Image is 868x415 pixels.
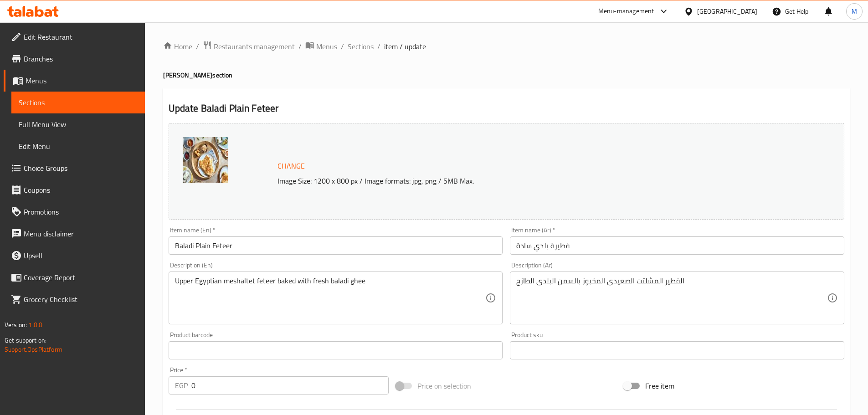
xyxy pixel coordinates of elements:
div: Menu-management [598,6,654,17]
span: Version: [5,319,27,331]
li: / [377,41,380,52]
a: Grocery Checklist [4,288,145,310]
span: Sections [19,97,138,108]
span: Grocery Checklist [24,294,138,305]
a: Coverage Report [4,266,145,288]
p: EGP [175,380,188,391]
textarea: الفطير المشلتت الصعيدى المخبوز بالسمن البلدى الطازج [516,277,827,320]
a: Upsell [4,245,145,266]
h2: Update Baladi Plain Feteer [169,102,844,115]
span: Free item [645,380,674,391]
span: Promotions [24,206,138,217]
span: M [852,6,857,16]
a: Branches [4,48,145,70]
li: / [298,41,302,52]
span: Change [277,159,305,173]
span: Menu disclaimer [24,228,138,239]
a: Edit Menu [11,135,145,157]
a: Menus [305,41,337,52]
p: Image Size: 1200 x 800 px / Image formats: jpg, png / 5MB Max. [274,175,760,186]
a: Coupons [4,179,145,201]
nav: breadcrumb [163,41,850,52]
a: Full Menu View [11,113,145,135]
a: Support.OpsPlatform [5,343,62,355]
span: Branches [24,53,138,64]
span: Full Menu View [19,119,138,130]
span: Coverage Report [24,272,138,283]
a: Restaurants management [203,41,295,52]
input: Please enter product sku [510,341,844,359]
li: / [341,41,344,52]
input: Enter name Ar [510,236,844,255]
span: Coupons [24,184,138,195]
span: Price on selection [417,380,471,391]
a: Promotions [4,201,145,223]
li: / [196,41,199,52]
span: Edit Restaurant [24,31,138,42]
span: Get support on: [5,334,46,346]
span: Choice Groups [24,163,138,174]
textarea: Upper Egyptian meshaltet feteer baked with fresh baladi ghee [175,277,486,320]
span: Edit Menu [19,141,138,152]
span: Restaurants management [214,41,295,52]
h4: [PERSON_NAME] section [163,71,850,80]
a: Menu disclaimer [4,223,145,245]
a: Choice Groups [4,157,145,179]
button: Change [274,157,308,175]
a: Edit Restaurant [4,26,145,48]
a: Menus [4,70,145,92]
a: Sections [11,92,145,113]
input: Please enter product barcode [169,341,503,359]
span: Menus [26,75,138,86]
span: item / update [384,41,426,52]
a: Sections [348,41,374,52]
span: Upsell [24,250,138,261]
input: Please enter price [191,376,389,395]
span: Menus [316,41,337,52]
input: Enter name En [169,236,503,255]
span: 1.0.0 [28,319,42,331]
div: [GEOGRAPHIC_DATA] [697,6,757,16]
a: Home [163,41,192,52]
img: Feteer_Meshaltet_With_Bal638731333393311730.jpg [183,137,228,183]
